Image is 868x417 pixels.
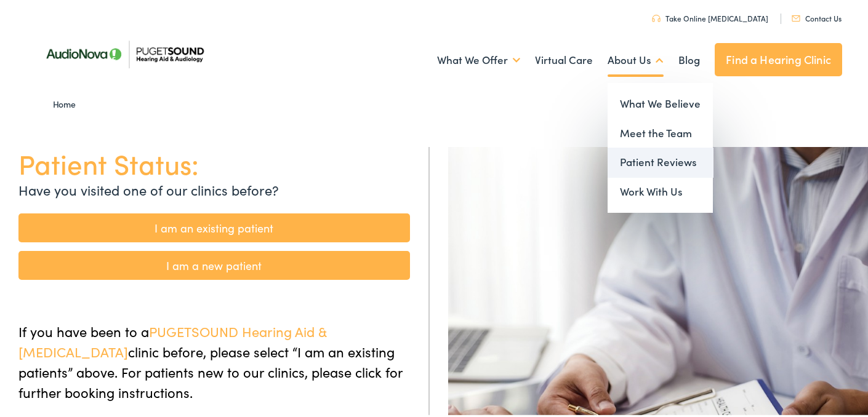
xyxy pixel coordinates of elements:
a: Find a Hearing Clinic [715,41,842,74]
a: About Us [608,35,664,81]
h1: Patient Status: [18,145,410,177]
a: Blog [678,35,700,81]
p: Have you visited one of our clinics before? [18,177,410,197]
img: utility icon [792,13,800,19]
a: I am a new patient [18,248,410,277]
a: Contact Us [792,10,842,21]
a: I am an existing patient [18,211,410,240]
span: PUGETSOUND Hearing Aid & [MEDICAL_DATA] [18,319,326,359]
a: Take Online [MEDICAL_DATA] [652,10,768,21]
a: What We Believe [608,87,713,116]
a: Meet the Team [608,116,713,146]
a: Home [53,95,82,108]
a: What We Offer [437,35,520,81]
a: Patient Reviews [608,145,713,175]
p: If you have been to a clinic before, please select “I am an existing patients” above. For patient... [18,319,410,400]
a: Work With Us [608,175,713,204]
img: utility icon [652,12,661,20]
a: Virtual Care [535,35,593,81]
